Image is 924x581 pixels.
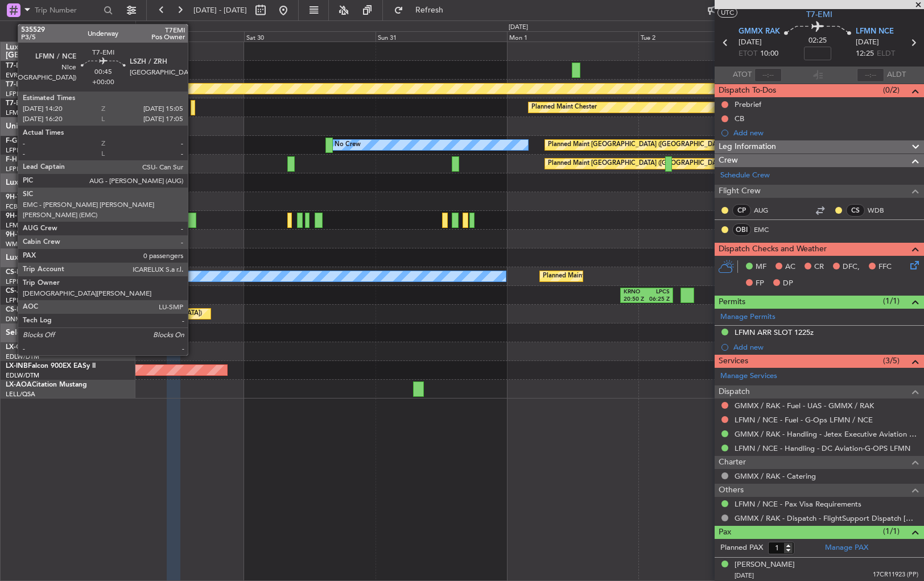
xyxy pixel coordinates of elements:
a: LFPB/LBG [6,146,35,155]
span: (1/1) [883,525,900,537]
div: Tue 2 [638,31,770,42]
a: CS-DOUGlobal 6500 [6,269,71,276]
span: Dispatch Checks and Weather [719,243,827,256]
span: Pax [719,526,731,539]
span: ELDT [877,48,895,60]
span: All Aircraft [30,27,120,35]
span: Others [719,484,744,497]
span: (0/2) [883,84,900,96]
button: All Aircraft [13,22,123,40]
span: Dispatch [719,385,750,399]
label: Planned PAX [720,542,763,554]
a: T7-EMIHawker 900XP [6,100,75,107]
a: EDLW/DTM [6,352,39,361]
a: 9H-YAAGlobal 5000 [6,194,70,201]
div: [DATE] [138,23,157,32]
span: GMMX RAK [739,26,780,38]
span: 9H-VSLK [6,231,34,238]
span: ALDT [887,69,906,81]
a: LFPB/LBG [6,165,35,173]
div: KRNO [624,288,646,296]
a: T7-DYNChallenger 604 [6,63,80,69]
div: Planned Maint [GEOGRAPHIC_DATA] ([GEOGRAPHIC_DATA]) [548,155,727,172]
span: [DATE] [735,571,754,580]
a: Manage Services [720,371,777,382]
span: 02:25 [808,35,827,47]
div: [PERSON_NAME] [735,559,795,571]
div: CB [735,114,744,123]
div: Add new [733,128,918,138]
div: Fri 29 [113,31,244,42]
input: Trip Number [35,2,100,19]
a: LFPB/LBG [6,90,35,98]
div: Planned Maint Chester [531,99,597,116]
div: CP [732,204,751,217]
span: Charter [719,456,746,469]
a: T7-EAGLFalcon 8X [6,81,65,88]
a: Schedule Crew [720,170,770,181]
a: EMC [754,225,779,235]
span: FFC [878,262,892,273]
span: Leg Information [719,140,776,153]
span: F-HECD [6,156,31,163]
a: LFMD/CEQ [6,221,39,230]
span: F-GPNJ [6,138,30,144]
span: T7-EMI [6,100,28,107]
a: Manage PAX [825,542,868,554]
div: Sun 31 [376,31,507,42]
div: CS [846,204,865,217]
a: LX-GBHFalcon 7X [6,344,62,351]
div: Mon 1 [507,31,638,42]
span: T7-EAGL [6,81,34,88]
span: Refresh [406,6,453,14]
span: MF [756,262,766,273]
div: No Crew [335,136,361,153]
span: Dispatch To-Dos [719,84,776,97]
a: LFPB/LBG [6,277,35,286]
span: (3/5) [883,355,900,367]
span: CS-JHH [6,288,30,294]
span: ETOT [739,48,757,60]
div: OBI [732,223,751,236]
span: 10:00 [760,48,778,60]
button: UTC [717,7,737,18]
span: (1/1) [883,295,900,307]
div: [DATE] [509,23,528,32]
a: 9H-VSLKFalcon 7X [6,231,65,238]
div: Planned Maint [GEOGRAPHIC_DATA] ([GEOGRAPHIC_DATA]) [548,136,727,153]
a: CS-JHHGlobal 6000 [6,288,69,294]
a: Manage Permits [720,312,775,323]
span: CS-RRC [6,306,30,313]
a: LX-AOACitation Mustang [6,381,87,388]
span: 9H-YAA [6,194,31,201]
span: Flight Crew [719,185,761,198]
a: WMSA/SZB [6,240,39,248]
a: GMMX / RAK - Dispatch - FlightSupport Dispatch [GEOGRAPHIC_DATA] [735,513,918,523]
span: LFMN NCE [856,26,894,38]
span: T7-DYN [6,63,31,69]
a: LFMN / NCE - Fuel - G-Ops LFMN / NCE [735,415,873,425]
span: [DATE] - [DATE] [193,5,247,15]
span: FP [756,278,764,289]
span: AC [785,262,795,273]
span: 17CR11923 (PP) [873,570,918,580]
div: 20:50 Z [624,296,646,304]
span: DP [783,278,793,289]
span: 9H-LPZ [6,213,28,219]
span: [DATE] [856,37,879,48]
a: DNMM/LOS [6,315,41,323]
span: CS-DOU [6,269,32,276]
a: EVRA/RIX [6,71,34,80]
span: ATOT [733,69,752,81]
a: F-HECDFalcon 7X [6,156,62,163]
a: F-GPNJFalcon 900EX [6,138,73,144]
a: FCBB/BZV [6,202,36,211]
span: CR [814,262,824,273]
a: 9H-LPZLegacy 500 [6,213,65,219]
a: EDLW/DTM [6,371,39,380]
a: GMMX / RAK - Fuel - UAS - GMMX / RAK [735,401,874,410]
a: GMMX / RAK - Catering [735,471,816,481]
span: DFC, [843,262,860,273]
span: Services [719,355,748,368]
div: Sat 30 [244,31,376,42]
